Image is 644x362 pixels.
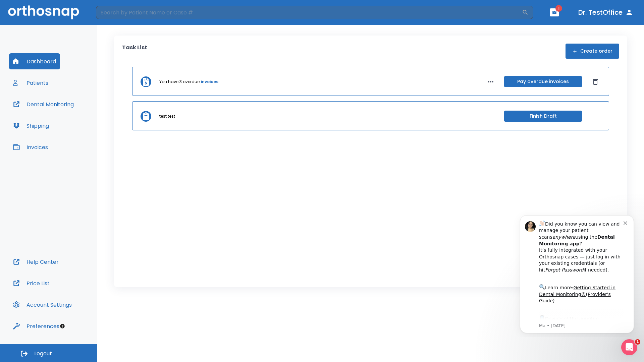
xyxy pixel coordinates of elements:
[9,118,53,134] button: Shipping
[59,323,65,329] div: Tooltip anchor
[576,6,636,18] button: Dr. TestOffice
[9,53,60,69] button: Dashboard
[29,107,89,119] a: App Store
[590,76,601,87] button: Dismiss
[504,76,582,87] button: Pay overdue invoices
[201,79,218,85] a: invoices
[566,44,619,59] button: Create order
[9,275,54,291] button: Price List
[34,350,52,357] span: Logout
[29,114,114,120] p: Message from Ma, sent 4w ago
[9,297,76,313] button: Account Settings
[9,75,52,91] button: Patients
[504,111,582,122] button: Finish Draft
[510,209,644,337] iframe: Intercom notifications message
[159,79,200,85] p: You have 3 overdue
[9,318,63,334] button: Preferences
[122,44,147,59] p: Task List
[8,5,79,19] img: Orthosnap
[9,139,52,155] button: Invoices
[96,6,522,19] input: Search by Patient Name or Case #
[114,10,119,16] button: Dismiss notification
[29,105,114,139] div: Download the app: | ​ Let us know if you need help getting started!
[635,339,640,345] span: 1
[621,339,637,355] iframe: Intercom live chat
[9,254,63,270] button: Help Center
[9,96,78,112] button: Dental Monitoring
[555,5,562,12] span: 1
[159,113,175,119] p: test test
